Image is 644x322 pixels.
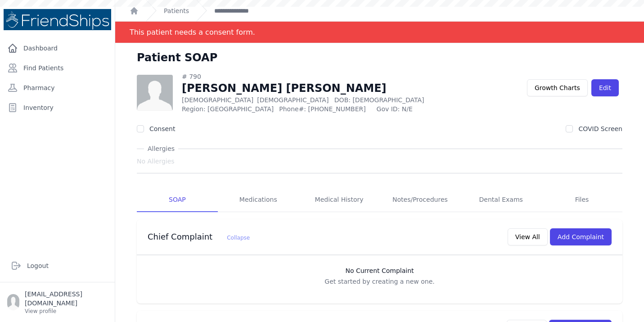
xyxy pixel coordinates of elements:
div: # 790 [182,72,474,81]
a: Pharmacy [4,79,111,97]
button: View All [508,228,548,245]
div: This patient needs a consent form. [130,22,255,43]
h1: [PERSON_NAME] [PERSON_NAME] [182,81,474,95]
span: No Allergies [137,157,175,166]
a: Files [541,188,622,212]
a: Inventory [4,99,111,117]
a: Edit [591,79,619,96]
span: Collapse [227,235,250,241]
a: Medications [218,188,299,212]
p: Get started by creating a new one. [146,277,613,286]
span: DOB: [DEMOGRAPHIC_DATA] [334,96,424,104]
a: Notes/Procedures [379,188,460,212]
a: Find Patients [4,59,111,77]
span: Region: [GEOGRAPHIC_DATA] [182,104,274,113]
button: Add Complaint [550,228,612,245]
a: Growth Charts [527,79,588,96]
a: Dashboard [4,39,111,57]
nav: Tabs [137,188,622,212]
a: Logout [7,257,108,275]
h3: Chief Complaint [148,231,250,242]
label: COVID Screen [578,125,622,132]
a: SOAP [137,188,218,212]
a: Patients [164,6,189,15]
h1: Patient SOAP [137,50,217,65]
h3: No Current Complaint [146,266,613,275]
label: Consent [149,125,175,132]
p: [EMAIL_ADDRESS][DOMAIN_NAME] [25,290,108,308]
span: Gov ID: N/E [377,104,474,113]
span: [DEMOGRAPHIC_DATA] [257,96,329,104]
p: [DEMOGRAPHIC_DATA] [182,95,474,104]
span: Phone#: [PHONE_NUMBER] [279,104,371,113]
p: View profile [25,308,108,315]
a: Dental Exams [460,188,541,212]
a: [EMAIL_ADDRESS][DOMAIN_NAME] View profile [7,290,108,315]
img: person-242608b1a05df3501eefc295dc1bc67a.jpg [137,75,173,111]
img: Medical Missions EMR [4,9,111,30]
span: Allergies [144,144,178,153]
div: Notification [115,22,644,43]
a: Medical History [299,188,380,212]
